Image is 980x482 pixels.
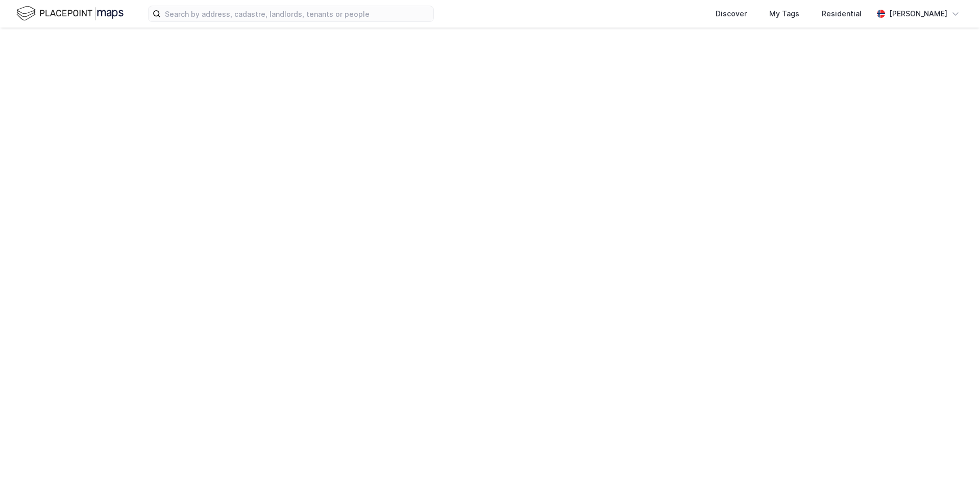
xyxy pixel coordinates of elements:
input: Search by address, cadastre, landlords, tenants or people [161,6,433,21]
div: Residential [822,8,862,20]
div: [PERSON_NAME] [889,8,947,20]
img: logo.f888ab2527a4732fd821a326f86c7f29.svg [16,5,124,22]
div: Discover [716,8,747,20]
div: My Tags [769,8,799,20]
iframe: Chat Widget [929,433,980,482]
